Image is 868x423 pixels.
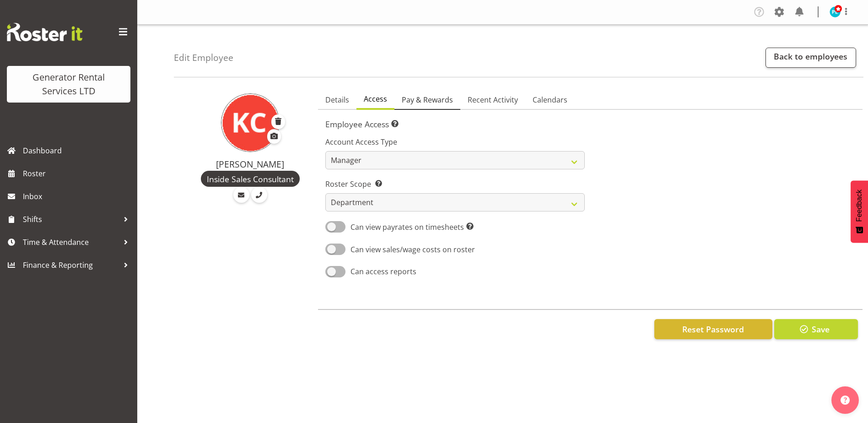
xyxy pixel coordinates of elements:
[841,396,850,405] img: help-xxl-2.png
[207,173,294,185] span: Inside Sales Consultant
[830,6,841,17] img: payrol-lady11294.jpg
[16,70,121,98] div: Generator Rental Services LTD
[468,94,518,105] span: Recent Activity
[23,258,119,272] span: Finance & Reporting
[345,244,475,255] span: Can view sales/wage costs on roster
[851,180,868,243] button: Feedback - Show survey
[7,23,82,41] img: Rosterit website logo
[23,190,133,203] span: Inbox
[174,53,233,63] h4: Edit Employee
[402,94,453,105] span: Pay & Rewards
[23,212,119,226] span: Shifts
[774,319,858,339] button: Save
[23,235,119,249] span: Time & Attendance
[221,93,280,152] img: kay-campbell10429.jpg
[23,144,133,157] span: Dashboard
[325,136,585,147] label: Account Access Type
[766,48,856,68] a: Back to employees
[533,94,567,105] span: Calendars
[233,187,249,203] a: Email Employee
[325,94,349,105] span: Details
[345,266,416,277] span: Can access reports
[251,187,267,203] a: Call Employee
[855,190,863,222] span: Feedback
[325,179,585,190] label: Roster Scope
[325,119,855,129] h5: Employee Access
[345,222,474,233] span: Can view payrates on timesheets
[193,159,307,169] h4: [PERSON_NAME]
[364,93,387,104] span: Access
[654,319,772,339] button: Reset Password
[23,167,133,180] span: Roster
[812,323,830,335] span: Save
[682,323,744,335] span: Reset Password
